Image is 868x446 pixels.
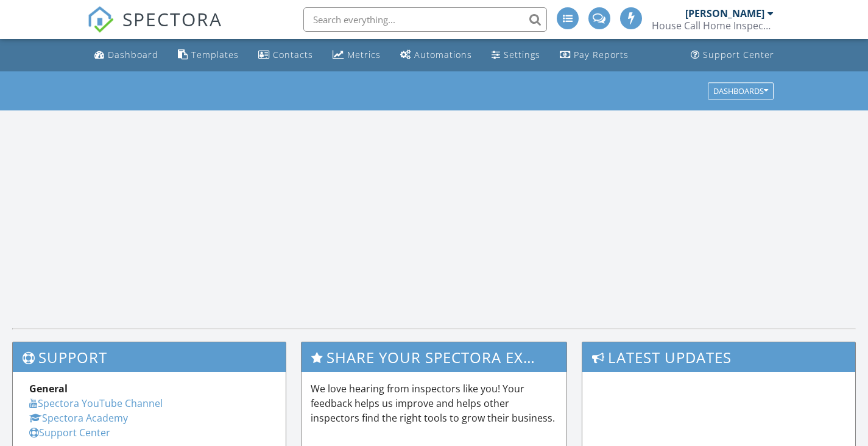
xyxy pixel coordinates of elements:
[29,397,163,410] a: Spectora YouTube Channel
[504,49,540,60] div: Settings
[328,44,386,67] a: Metrics
[87,6,114,33] img: The Best Home Inspection Software - Spectora
[311,381,558,425] p: We love hearing from inspectors like you! Your feedback helps us improve and helps other inspecto...
[713,87,768,95] div: Dashboards
[302,342,567,372] h3: Share Your Spectora Experience
[414,49,472,60] div: Automations
[191,49,239,60] div: Templates
[108,49,158,60] div: Dashboard
[122,6,222,32] span: SPECTORA
[303,7,547,32] input: Search everything...
[29,382,68,395] strong: General
[708,82,774,99] button: Dashboards
[273,49,313,60] div: Contacts
[686,44,779,67] a: Support Center
[87,16,222,42] a: SPECTORA
[574,49,629,60] div: Pay Reports
[652,20,774,32] div: House Call Home Inspection
[253,44,318,67] a: Contacts
[173,44,244,67] a: Templates
[29,426,110,439] a: Support Center
[90,44,163,67] a: Dashboard
[347,49,381,60] div: Metrics
[685,7,764,20] div: [PERSON_NAME]
[395,44,477,67] a: Automations (Advanced)
[703,49,774,60] div: Support Center
[29,411,128,425] a: Spectora Academy
[555,44,633,67] a: Pay Reports
[487,44,545,67] a: Settings
[582,342,855,372] h3: Latest Updates
[13,342,286,372] h3: Support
